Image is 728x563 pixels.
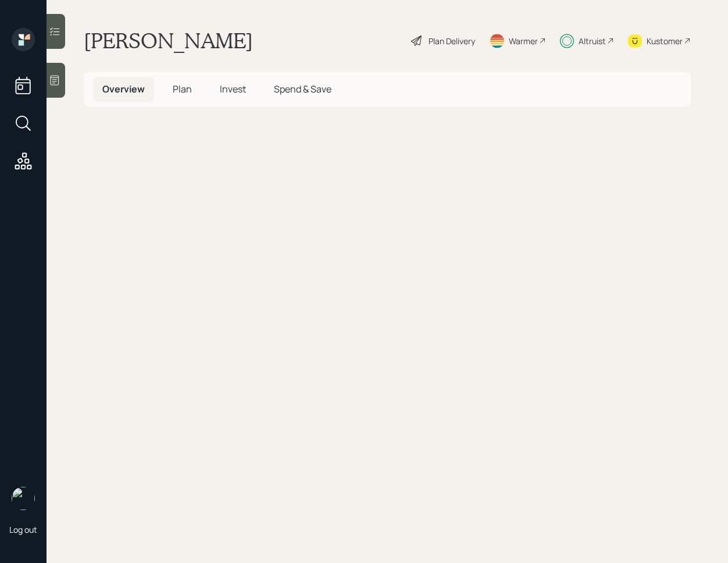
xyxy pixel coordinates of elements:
img: retirable_logo.png [12,487,35,510]
span: Overview [102,83,145,95]
div: Log out [9,524,37,535]
div: Plan Delivery [429,35,475,47]
span: Plan [173,83,192,95]
div: Kustomer [647,35,683,47]
div: Warmer [509,35,538,47]
h1: [PERSON_NAME] [84,28,253,54]
div: Altruist [579,35,606,47]
span: Invest [220,83,246,95]
span: Spend & Save [274,83,331,95]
